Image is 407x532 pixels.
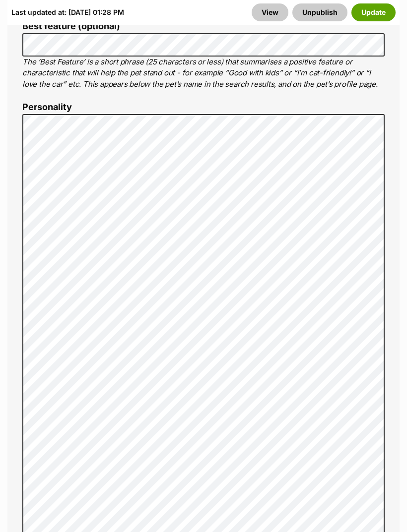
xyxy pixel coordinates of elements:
[292,3,347,21] button: Unpublish
[351,3,396,21] button: Update
[22,57,385,90] p: The ‘Best Feature’ is a short phrase (25 characters or less) that summarises a positive feature o...
[22,102,385,113] label: Personality
[252,3,288,21] a: View
[22,21,385,32] label: Best feature (optional)
[11,3,124,21] div: Last updated at: [DATE] 01:28 PM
